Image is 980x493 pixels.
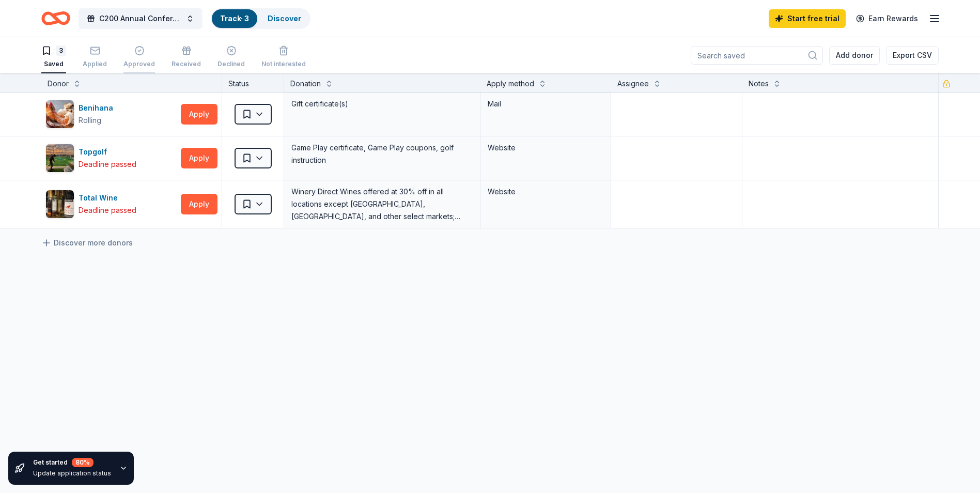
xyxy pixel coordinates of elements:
button: Apply [181,148,217,168]
div: Status [222,73,284,92]
div: Topgolf [79,146,136,158]
button: Apply [181,104,217,125]
button: Not interested [261,41,306,73]
div: Notes [749,78,769,90]
div: Game Play certificate, Game Play coupons, golf instruction [290,141,474,167]
div: Total Wine [79,192,136,204]
div: 80 % [72,458,94,467]
div: Assignee [617,78,649,90]
div: Get started [33,458,111,467]
img: Image for Topgolf [46,144,74,172]
button: Apply [181,194,217,214]
a: Discover more donors [41,237,133,249]
button: Received [172,41,201,73]
div: Winery Direct Wines offered at 30% off in all locations except [GEOGRAPHIC_DATA], [GEOGRAPHIC_DAT... [290,184,474,224]
div: Website [488,142,603,154]
button: Image for Total WineTotal WineDeadline passed [45,190,177,219]
div: Approved [123,60,155,68]
div: Donation [290,78,321,90]
a: Home [41,6,70,30]
div: Update application status [33,469,111,477]
button: Export CSV [886,46,939,65]
div: 3 [56,45,66,56]
div: Saved [41,60,66,68]
div: Not interested [261,60,306,68]
div: Declined [217,60,245,68]
div: Apply method [487,78,534,90]
img: Image for Benihana [46,100,74,128]
button: Image for BenihanaBenihanaRolling [45,100,177,129]
div: Rolling [79,114,101,127]
div: Deadline passed [79,158,136,171]
div: Website [488,186,603,198]
button: Add donor [829,46,880,65]
button: C200 Annual Conference Auction [79,8,203,29]
div: Applied [83,60,107,68]
a: Start free trial [769,9,846,28]
button: Declined [217,41,245,73]
div: Mail [488,98,603,110]
input: Search saved [691,46,823,65]
span: C200 Annual Conference Auction [99,12,182,25]
div: Received [172,60,201,68]
a: Earn Rewards [850,9,924,28]
button: Image for TopgolfTopgolfDeadline passed [45,144,177,173]
button: Applied [83,41,107,73]
button: Approved [123,41,155,73]
a: Discover [268,14,301,23]
button: Track· 3Discover [211,8,310,29]
div: Benihana [79,102,117,114]
button: 3Saved [41,41,66,73]
div: Gift certificate(s) [290,97,474,111]
div: Donor [48,78,69,90]
a: Track· 3 [220,14,249,23]
div: Deadline passed [79,204,136,217]
img: Image for Total Wine [46,190,74,218]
